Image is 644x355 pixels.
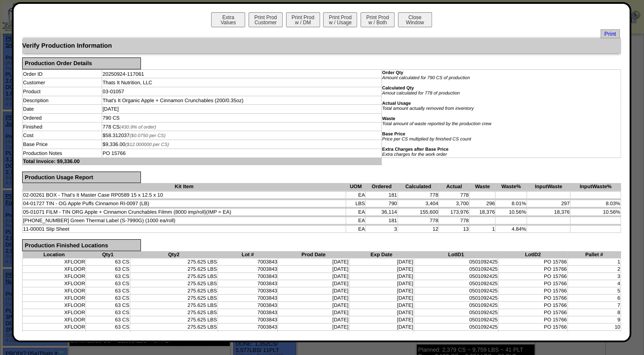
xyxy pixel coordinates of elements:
th: Lot # [218,251,278,258]
td: 7003843 [218,323,278,330]
button: Print Prodw / DM [286,12,320,27]
td: 7003843 [218,280,278,287]
td: PO 15766 [498,330,567,338]
td: 0501092425 [414,258,498,265]
td: EA [346,209,366,216]
th: Prod Date [278,251,349,258]
td: [DATE] [278,294,349,301]
td: 63 CS [86,265,130,272]
td: 275.625 LBS [130,301,218,309]
td: 275.625 LBS [130,316,218,323]
td: 0501092425 [414,294,498,301]
td: 18,376 [527,209,570,216]
td: [DATE] [278,265,349,272]
td: Date [23,105,102,114]
td: 0501092425 [414,272,498,280]
td: Customer [23,78,102,87]
td: Production Notes [23,149,102,157]
td: 0501092425 [414,309,498,316]
td: PO 15766 [498,265,567,272]
td: 778 [398,217,439,224]
td: 5 [567,287,621,294]
b: Extra Charges after Base Price [382,147,449,152]
td: 7 [567,301,621,309]
td: 7003843 [218,309,278,316]
td: [DATE] [349,309,414,316]
td: 3 [567,272,621,280]
td: EA [346,226,366,233]
td: 63 CS [86,309,130,316]
b: Order Qty [382,70,404,75]
th: Waste% [495,183,527,190]
td: XFLOOR [23,323,86,330]
td: Thats It Nutrition, LLC [102,78,382,87]
td: 3,700 [439,200,469,207]
td: 275.625 LBS [130,258,218,265]
th: Actual [439,183,469,190]
td: 1 [469,226,495,233]
td: PO 15766 [498,272,567,280]
button: Print ProdCustomer [249,12,283,27]
td: 275.625 LBS [130,323,218,330]
td: [DATE] [278,301,349,309]
td: [DATE] [278,309,349,316]
th: Location [23,251,86,258]
th: InputWaste% [570,183,621,190]
td: Ordered [23,114,102,123]
td: [DATE] [278,330,349,338]
td: 04-01727 TIN - OG Apple Puffs Cinnamon RI-0097 (LB) [23,200,346,207]
td: 790 CS [102,114,382,123]
td: 63 CS [86,272,130,280]
td: 778 [439,192,469,199]
td: PO 15766 [498,294,567,301]
td: 10.56% [495,209,527,216]
td: 275.625 LBS [130,280,218,287]
td: EA [346,192,366,199]
td: [DATE] [349,301,414,309]
button: Print Prodw / Both [361,12,395,27]
td: 7003843 [218,330,278,338]
td: 181 [366,217,398,224]
td: 03-01057 [102,87,382,96]
td: 10.56% [570,209,621,216]
td: [DATE] [349,330,414,338]
td: 0501092425 [414,280,498,287]
td: 790 [366,200,398,207]
td: 63 CS [86,287,130,294]
td: 11 [567,330,621,338]
td: Base Price [23,140,102,149]
td: XFLOOR [23,301,86,309]
td: $58.312037 [102,131,382,140]
td: 275.625 LBS [130,272,218,280]
td: Order ID [23,69,102,78]
div: Production Order Details [22,57,141,69]
td: 02-00261 BOX - That's It Master Case RP0589 15 x 12.5 x 10 [23,192,346,199]
td: Cost [23,131,102,140]
i: Total amount of waste reported by the production crew [382,121,492,126]
td: [DATE] [349,272,414,280]
td: 778 [398,192,439,199]
td: XFLOOR [23,330,86,338]
td: XFLOOR [23,287,86,294]
td: [DATE] [349,280,414,287]
b: Base Price [382,132,406,137]
td: 275.625 LBS [130,265,218,272]
td: [DATE] [349,287,414,294]
td: 4.84% [495,226,527,233]
td: [PHONE_NUMBER] Green Thermal Label (S-7990G) (1000 ea/roll) [23,217,346,224]
td: 0501092425 [414,287,498,294]
th: Qty1 [86,251,130,258]
a: Print [601,29,620,38]
td: [DATE] [278,316,349,323]
td: 0501092425 [414,330,498,338]
td: 275.625 LBS [130,309,218,316]
div: Production Usage Report [22,172,141,183]
button: CloseWindow [398,12,432,27]
td: 63 CS [86,280,130,287]
td: XFLOOR [23,258,86,265]
td: EA [346,217,366,224]
td: 0501092425 [414,265,498,272]
td: 36,114 [366,209,398,216]
td: LBS [346,200,366,207]
td: [DATE] [349,316,414,323]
